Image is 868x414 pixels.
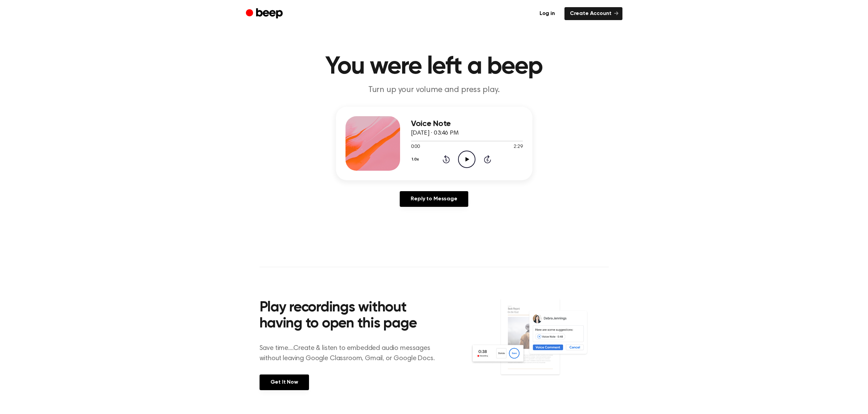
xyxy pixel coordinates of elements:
[260,374,309,390] a: Get It Now
[246,7,284,20] a: Beep
[564,7,622,20] a: Create Account
[411,154,422,165] button: 1.0x
[514,143,523,151] span: 2:29
[411,119,523,128] h3: Voice Note
[411,130,459,136] span: [DATE] · 03:46 PM
[260,55,609,79] h1: You were left a beep
[260,300,443,332] h2: Play recordings without having to open this page
[534,7,560,20] a: Log in
[470,298,608,389] img: Voice Comments on Docs and Recording Widget
[260,343,443,364] p: Save time....Create & listen to embedded audio messages without leaving Google Classroom, Gmail, ...
[303,85,565,96] p: Turn up your volume and press play.
[400,191,468,207] a: Reply to Message
[411,143,420,151] span: 0:00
